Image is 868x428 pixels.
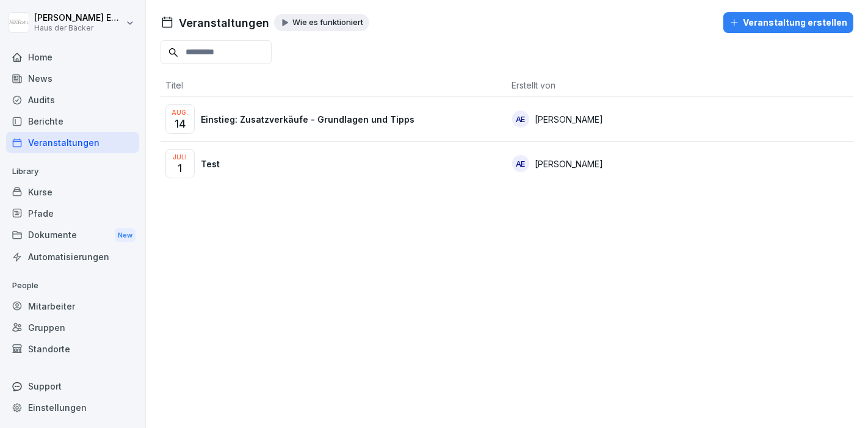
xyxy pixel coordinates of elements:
p: Wie es funktioniert [292,18,363,27]
div: New [115,228,136,242]
p: 14 [175,118,186,130]
p: People [6,276,139,296]
h1: Veranstaltungen [179,15,269,31]
a: Automatisierungen [6,246,139,267]
div: Veranstaltung erstellen [729,16,847,29]
span: Erstellt von [512,80,556,90]
p: Aug. [172,108,189,117]
p: [PERSON_NAME] Ehlerding [34,13,123,23]
p: [PERSON_NAME] [535,158,604,170]
a: Standorte [6,338,139,360]
a: Berichte [6,111,139,132]
p: [PERSON_NAME] [535,113,604,126]
a: Kurse [6,181,139,203]
a: Pfade [6,203,139,224]
div: AE [512,155,529,172]
button: Veranstaltung erstellen [723,12,853,33]
p: Haus der Bäcker [34,24,123,32]
a: Gruppen [6,317,139,338]
p: 1 [178,162,183,175]
a: Veranstaltungen [6,132,139,153]
a: Mitarbeiter [6,296,139,317]
div: Support [6,375,139,397]
div: Dokumente [6,224,139,247]
p: Juli [173,153,187,161]
p: Test [201,158,220,170]
div: AE [512,111,529,128]
a: Audits [6,89,139,111]
p: Einstieg: Zusatzverkäufe - Grundlagen und Tipps [201,113,414,126]
a: News [6,68,139,89]
a: DokumenteNew [6,224,139,247]
p: Library [6,162,139,181]
a: Home [6,46,139,68]
a: Einstellungen [6,397,139,418]
span: Titel [165,80,183,90]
